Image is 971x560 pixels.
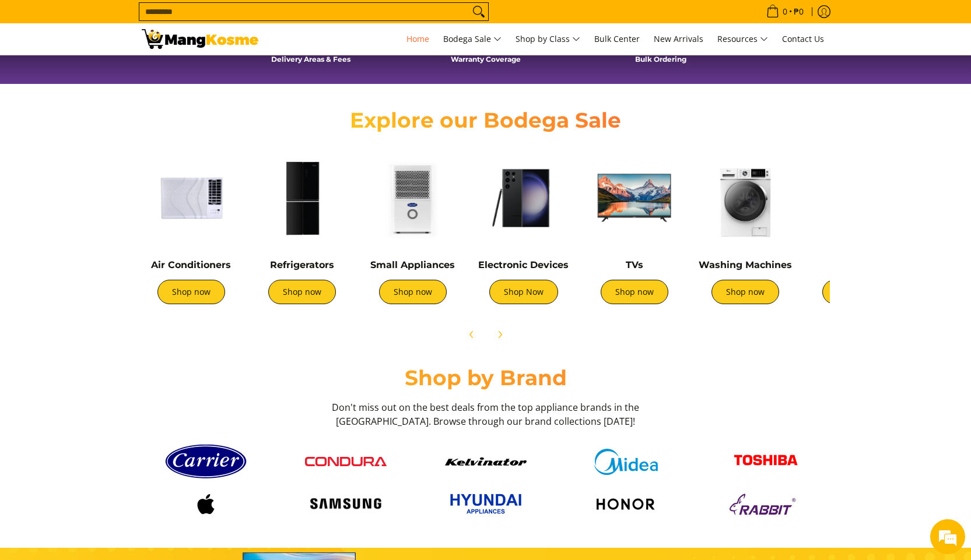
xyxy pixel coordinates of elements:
span: Contact Us [782,33,824,44]
a: Home [401,23,435,55]
span: Shop by Class [516,32,580,47]
a: Resources [711,23,774,55]
a: Shop now [711,280,779,304]
img: Air Conditioners [142,149,241,248]
a: Shop now [822,280,890,304]
button: Search [469,3,488,20]
img: Logo samsung wordmark [305,493,387,515]
h2: Shop by Brand [142,365,830,391]
img: Hyundai 2 [445,489,527,519]
img: Logo apple [165,489,247,519]
a: Shop Now [489,280,558,304]
img: Electronic Devices [474,149,573,248]
img: Refrigerators [253,149,352,248]
h2: Explore our Bodega Sale [317,107,655,133]
a: New Arrivals [648,23,709,55]
a: Bulk Center [588,23,646,55]
h4: Warranty Coverage [404,55,567,64]
img: Mang Kosme: Your Home Appliances Warehouse Sale Partner! [142,29,258,49]
nav: Main Menu [270,23,830,55]
a: Shop now [601,280,668,304]
span: Bodega Sale [443,32,502,47]
a: Logo samsung wordmark [282,493,410,515]
a: Kelvinator button 9a26f67e caed 448c 806d e01e406ddbdc [422,457,550,466]
img: TVs [585,149,684,248]
img: Washing Machines [696,149,795,248]
a: Bodega Sale [437,23,507,55]
a: Midea logo 405e5d5e af7e 429b b899 c48f4df307b6 [562,449,690,475]
a: Hyundai 2 [422,489,550,519]
a: Small Appliances [370,259,455,270]
a: Shop now [157,280,225,304]
img: Small Appliances [363,149,462,248]
span: • [763,5,807,18]
a: Carrier logo 1 98356 9b90b2e1 0bd1 49ad 9aa2 9ddb2e94a36b [142,440,270,483]
a: Shop by Class [510,23,586,55]
a: Contact Us [776,23,830,55]
img: Carrier logo 1 98356 9b90b2e1 0bd1 49ad 9aa2 9ddb2e94a36b [165,440,247,483]
span: New Arrivals [654,33,703,44]
h3: Don't miss out on the best deals from the top appliance brands in the [GEOGRAPHIC_DATA]. Browse t... [328,400,643,428]
span: Resources [717,32,768,47]
a: TVs [626,259,643,270]
h4: Delivery Areas & Fees [229,55,392,64]
span: 0 [781,8,789,16]
img: Condura logo red [305,457,387,466]
a: Condura logo red [282,457,410,466]
img: Toshiba logo [725,446,807,478]
a: Shop now [268,280,336,304]
a: Logo apple [142,489,270,519]
a: Logo honor [562,489,690,519]
img: Cookers [807,149,906,248]
a: Shop now [379,280,447,304]
a: Logo rabbit [702,489,830,519]
span: ₱0 [792,8,805,16]
span: Home [406,33,429,44]
img: Logo rabbit [725,489,807,519]
a: Air Conditioners [151,259,231,270]
button: Previous [459,322,485,347]
button: Next [487,322,513,347]
a: Electronic Devices [478,259,569,270]
span: Bulk Center [594,33,640,44]
a: Refrigerators [270,259,334,270]
img: Logo honor [585,489,667,519]
img: Midea logo 405e5d5e af7e 429b b899 c48f4df307b6 [585,449,667,475]
a: Washing Machines [699,259,792,270]
h4: Bulk Ordering [579,55,742,64]
a: Toshiba logo [702,446,830,478]
img: Kelvinator button 9a26f67e caed 448c 806d e01e406ddbdc [445,457,527,466]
